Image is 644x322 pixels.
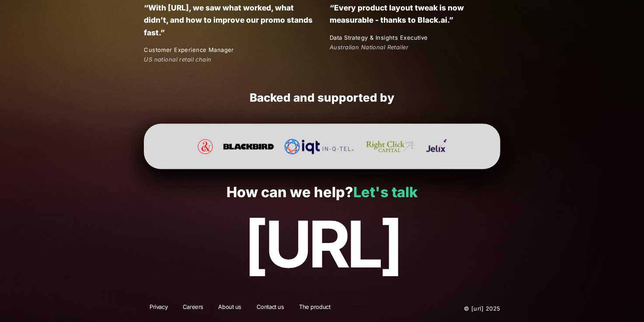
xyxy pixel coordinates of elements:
[144,91,500,105] h2: Backed and supported by
[177,303,209,314] a: Careers
[198,139,213,154] img: Pan Effect Website
[364,139,415,154] img: Right Click Capital Website
[330,44,408,51] em: Australian National Retailer
[223,139,274,154] img: Blackbird Ventures Website
[212,303,247,314] a: About us
[426,139,446,154] img: Jelix Ventures Website
[330,2,500,26] p: “Every product layout tweak is now measurable - thanks to Black.ai.”
[144,56,211,63] em: US national retail chain
[353,184,418,201] a: Let's talk
[251,303,290,314] a: Contact us
[144,303,173,314] a: Privacy
[144,2,314,38] p: “With [URL], we saw what worked, what didn’t, and how to improve our promo stands fast.”
[330,33,500,42] p: Data Strategy & Insights Executive
[284,139,354,154] img: In-Q-Tel (IQT)
[411,303,500,314] p: © [URL] 2025
[144,45,314,55] p: Customer Experience Manager
[293,303,336,314] a: The product
[19,185,625,201] p: How can we help?
[19,208,625,281] p: [URL]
